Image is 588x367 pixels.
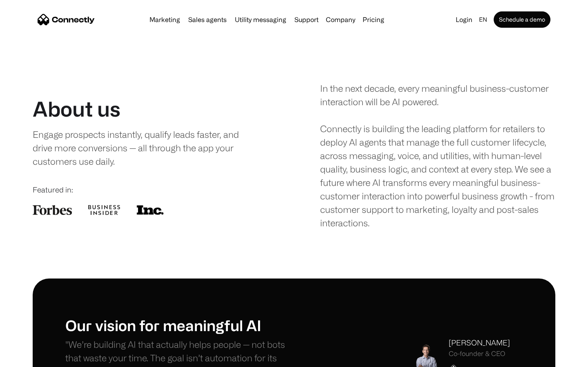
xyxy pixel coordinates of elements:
div: Featured in: [33,184,268,195]
div: Company [326,14,355,25]
aside: Language selected: English [8,352,49,364]
a: Pricing [359,16,388,23]
div: In the next decade, every meaningful business-customer interaction will be AI powered. Connectly ... [320,82,555,230]
h1: About us [33,97,120,121]
div: [PERSON_NAME] [449,337,510,348]
div: en [479,14,487,25]
a: Utility messaging [232,16,290,23]
a: Login [452,14,476,25]
h1: Our vision for meaningful AI [65,316,294,334]
div: Co-founder & CEO [449,350,510,358]
div: Engage prospects instantly, qualify leads faster, and drive more conversions — all through the ap... [33,128,256,168]
a: Support [291,16,322,23]
ul: Language list [16,353,49,364]
a: Sales agents [185,16,230,23]
a: Schedule a demo [494,11,550,28]
a: Marketing [146,16,183,23]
